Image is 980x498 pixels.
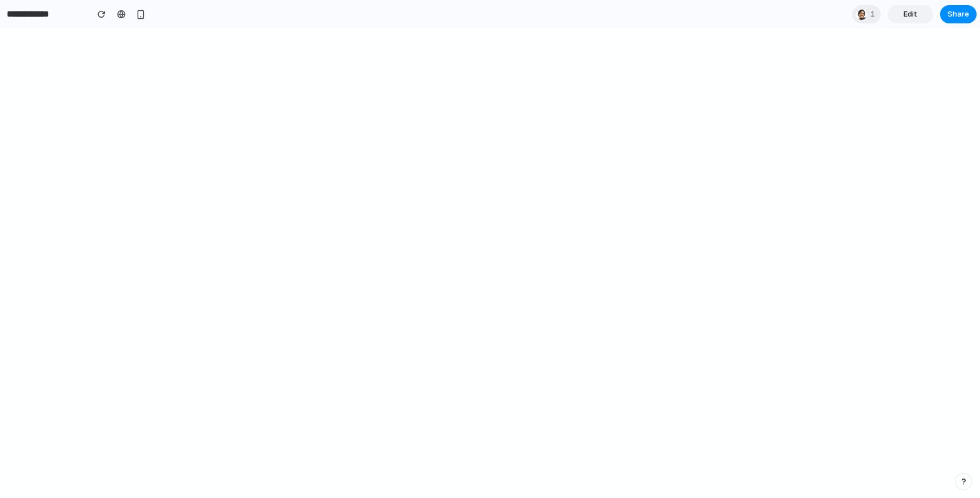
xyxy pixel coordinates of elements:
span: 1 [870,9,878,20]
span: Edit [904,9,917,20]
button: Share [940,5,977,23]
a: Edit [888,5,933,23]
div: 1 [852,5,881,23]
span: Share [947,9,969,20]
